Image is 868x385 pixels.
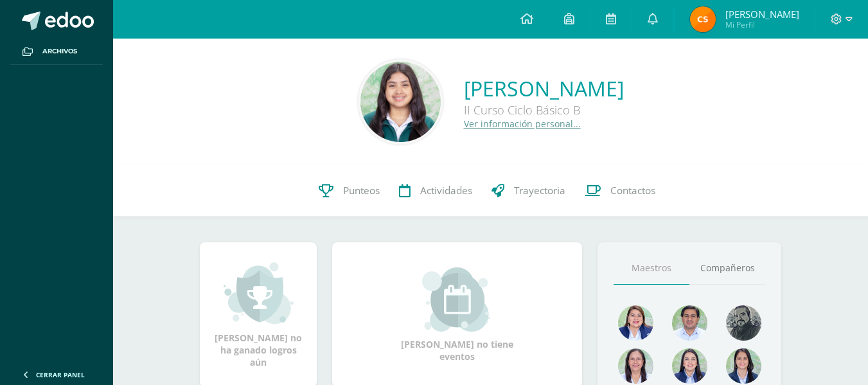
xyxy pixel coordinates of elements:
img: 135afc2e3c36cc19cf7f4a6ffd4441d1.png [618,305,653,341]
span: [PERSON_NAME] [725,8,799,21]
span: Mi Perfil [725,19,799,30]
img: 08014d546cfed9ae2907a2a7fd9633bd.png [360,62,441,142]
img: achievement_small.png [224,261,294,325]
a: Contactos [575,165,665,217]
span: Trayectoria [514,184,565,197]
span: Archivos [42,46,77,57]
img: 421193c219fb0d09e137c3cdd2ddbd05.png [672,348,707,384]
span: Cerrar panel [36,370,85,379]
a: Trayectoria [482,165,575,217]
img: event_small.png [422,267,492,332]
img: 1e7bfa517bf798cc96a9d855bf172288.png [672,305,707,341]
img: 78f4197572b4db04b380d46154379998.png [618,348,653,384]
img: d4e0c534ae446c0d00535d3bb96704e9.png [726,348,761,384]
a: Archivos [10,39,103,65]
a: Punteos [309,165,389,217]
a: Actividades [389,165,482,217]
span: Actividades [420,184,472,197]
img: 4179e05c207095638826b52d0d6e7b97.png [726,305,761,341]
span: Punteos [343,184,380,197]
a: Maestros [614,252,689,285]
span: Contactos [610,184,655,197]
img: 236f60812479887bd343fffca26c79af.png [690,6,716,32]
a: [PERSON_NAME] [464,75,624,102]
div: [PERSON_NAME] no ha ganado logros aún [213,261,304,368]
div: [PERSON_NAME] no tiene eventos [393,267,522,363]
div: II Curso Ciclo Básico B [464,102,624,118]
a: Ver información personal... [464,118,581,130]
a: Compañeros [689,252,765,285]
